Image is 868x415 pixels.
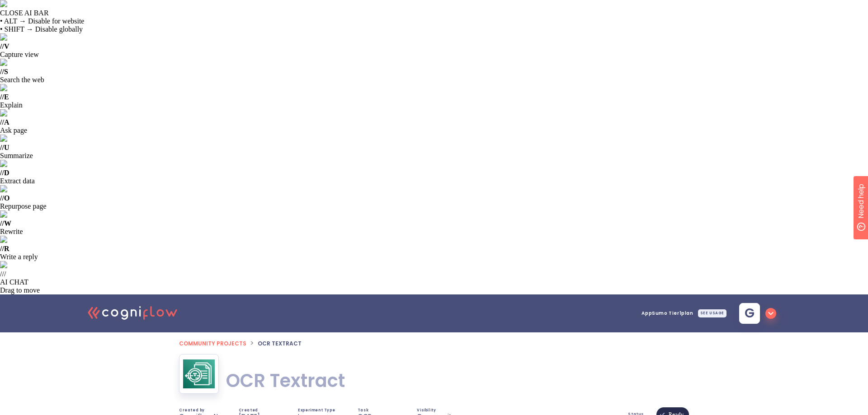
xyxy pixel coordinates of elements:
[226,368,345,393] h1: OCR Textract
[258,340,302,347] span: OCR Textract
[250,338,254,349] li: >
[417,409,436,412] span: Visibility
[298,409,335,412] span: Experiment Type
[21,2,56,13] span: Need help
[179,340,246,347] span: Community projects
[698,309,726,317] div: SEE USAGE
[239,409,258,412] span: Created
[642,311,693,316] span: AppSumo Tier1 plan
[358,409,368,412] span: Task
[179,409,205,412] span: Created by
[179,338,246,348] a: Community projects
[745,307,755,320] span: g
[183,359,215,388] img: OCR Textract
[732,300,780,326] button: g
